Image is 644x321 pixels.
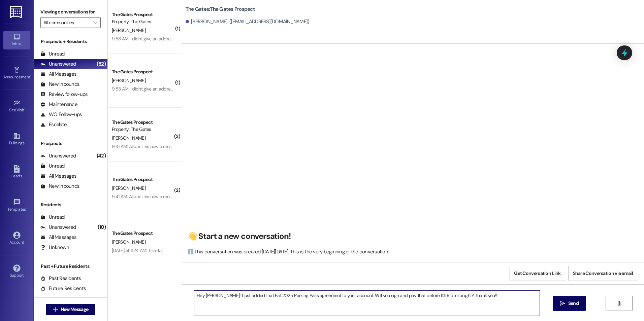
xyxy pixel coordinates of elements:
div: 9:53 AM: I didn't give an address so I can come pick it up! I'm here in [GEOGRAPHIC_DATA] :) [112,86,291,92]
div: Unknown [40,244,69,251]
input: All communities [43,17,90,28]
div: The Gates Prospect [112,11,174,18]
div: All Messages [40,71,76,78]
div: New Inbounds [40,81,79,88]
div: Prospects + Residents [34,38,107,45]
span: [PERSON_NAME] [112,185,146,191]
div: Unread [40,50,65,58]
i:  [616,301,621,306]
span: • [26,206,27,211]
span: [PERSON_NAME] [112,239,146,245]
span: [PERSON_NAME] [112,77,146,83]
button: Get Conversation Link [510,266,565,281]
button: Share Conversation via email [569,266,637,281]
div: Review follow-ups [40,91,88,98]
i:  [93,20,97,25]
div: The Gates Prospect [112,230,174,237]
div: Future Residents [40,285,86,292]
div: Unread [40,163,65,170]
div: The Gates Prospect [112,176,174,183]
h2: 👋 Start a new conversation! [187,231,636,242]
button: New Message [46,304,96,315]
span: Share Conversation via email [573,270,633,277]
div: Maintenance [40,101,77,108]
a: Buildings [3,130,30,148]
div: Unanswered [40,61,76,68]
div: All Messages [40,234,76,241]
a: Site Visit • [3,97,30,115]
div: [DATE] at 11:24 AM: Thanks! [112,247,163,253]
i:  [53,307,58,312]
div: Past Residents [40,275,81,282]
span: Get Conversation Link [514,270,560,277]
span: Send [568,300,579,307]
div: ℹ️ This conversation was created [DATE][DATE]. This is the very beginning of the conversation. [187,248,636,255]
a: Support [3,262,30,281]
div: 9:41 AM: Also is this now a monthly fee because unthought we paid for the entire semester? [112,143,291,149]
a: Templates • [3,197,30,215]
div: (42) [95,151,107,161]
div: 9:53 AM: I didn't give an address so I can come pick it up! I'm here in [GEOGRAPHIC_DATA] :) [112,36,291,42]
div: (10) [96,222,107,233]
a: Leads [3,163,30,181]
label: Viewing conversations for [40,7,101,17]
div: (52) [95,59,107,69]
textarea: Hey [PERSON_NAME]! I just added that Fall 2025 Parking Pass agreement to your account. Will you s... [194,291,540,316]
div: [PERSON_NAME]. ([EMAIL_ADDRESS][DOMAIN_NAME]) [186,18,310,25]
span: [PERSON_NAME] [112,27,146,33]
span: • [30,74,31,78]
div: 9:41 AM: Also is this now a monthly fee because unthought we paid for the entire semester? [112,193,291,200]
button: Send [553,296,586,311]
div: The Gates Prospect [112,119,174,126]
img: ResiDesk Logo [10,6,24,18]
span: [PERSON_NAME] [112,135,146,141]
div: The Gates Prospect [112,68,174,75]
div: Escalate [40,121,67,128]
span: New Message [61,306,88,313]
div: New Inbounds [40,183,79,190]
b: The Gates: The Gates Prospect [186,6,255,13]
a: Inbox [3,31,30,49]
div: WO Follow-ups [40,111,82,118]
div: Property: The Gates [112,126,174,133]
div: All Messages [40,173,76,180]
i:  [560,301,565,306]
div: Unanswered [40,224,76,231]
div: Past + Future Residents [34,263,107,270]
a: Account [3,229,30,248]
span: • [24,107,25,111]
div: Prospects [34,140,107,147]
div: Unread [40,214,65,221]
div: Property: The Gates [112,18,174,25]
div: Unanswered [40,152,76,159]
div: Residents [34,201,107,208]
